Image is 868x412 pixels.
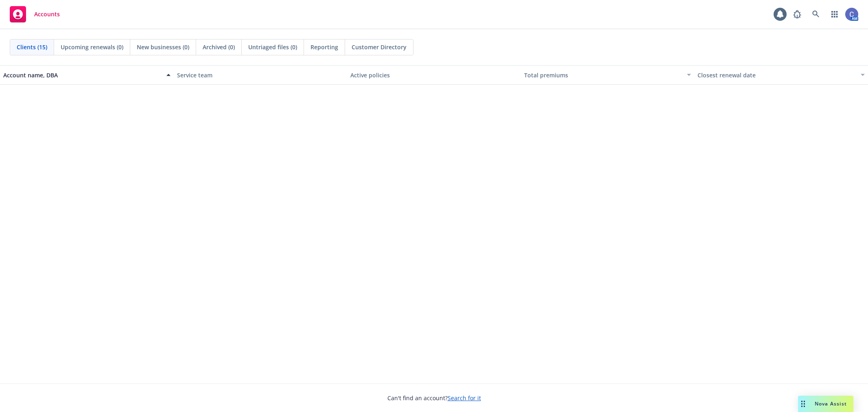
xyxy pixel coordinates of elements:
button: Total premiums [521,65,695,85]
a: Report a Bug [789,6,805,22]
span: Archived (0) [203,43,235,51]
button: Nova Assist [798,396,853,412]
a: Search for it [448,394,481,402]
span: Accounts [34,11,60,18]
div: Service team [177,71,344,79]
span: New businesses (0) [137,43,189,51]
span: Clients (15) [17,43,47,51]
img: photo [845,8,858,21]
div: Drag to move [798,396,808,412]
span: Nova Assist [815,400,847,407]
button: Service team [174,65,348,85]
a: Accounts [7,3,63,26]
a: Switch app [826,6,843,22]
button: Active policies [347,65,521,85]
span: Upcoming renewals (0) [61,43,123,51]
span: Untriaged files (0) [248,43,297,51]
button: Closest renewal date [694,65,868,85]
div: Account name, DBA [3,71,162,79]
div: Active policies [350,71,518,79]
span: Can't find an account? [387,394,481,402]
a: Search [808,6,824,22]
span: Reporting [310,43,338,51]
div: Closest renewal date [697,71,856,79]
div: Total premiums [524,71,682,79]
span: Customer Directory [352,43,407,51]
